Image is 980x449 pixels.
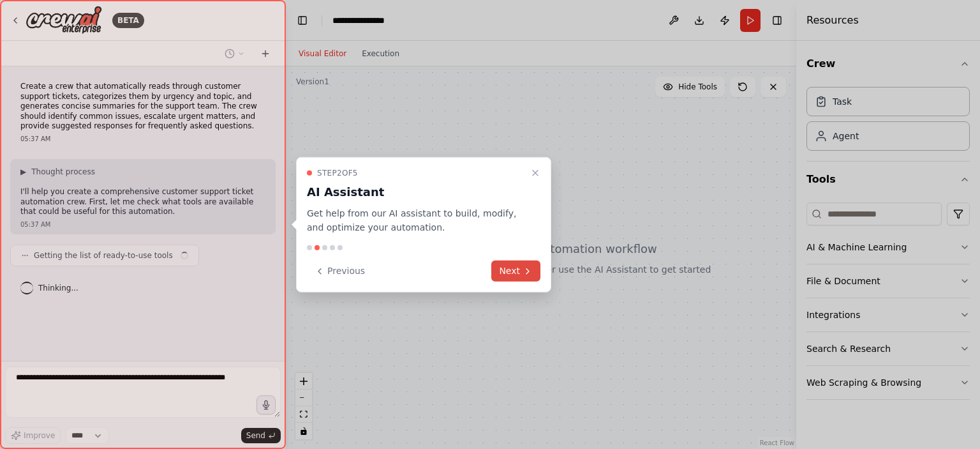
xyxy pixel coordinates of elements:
[528,165,543,180] button: Close walkthrough
[317,167,358,178] span: Step 2 of 5
[307,183,525,201] h3: AI Assistant
[491,261,540,282] button: Next
[307,206,525,235] p: Get help from our AI assistant to build, modify, and optimize your automation.
[293,11,311,29] button: Hide left sidebar
[307,261,373,282] button: Previous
